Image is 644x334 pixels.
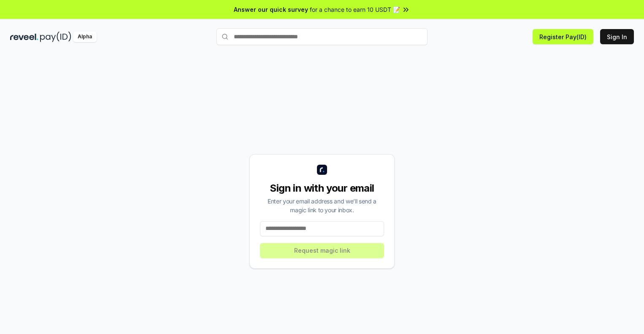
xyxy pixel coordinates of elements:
button: Sign In [600,29,634,44]
div: Sign in with your email [260,182,384,195]
button: Register Pay(ID) [533,29,593,44]
span: Answer our quick survey [234,5,308,14]
div: Alpha [73,32,97,42]
img: pay_id [40,32,71,42]
img: logo_small [317,165,327,175]
span: for a chance to earn 10 USDT 📝 [310,5,400,14]
div: Enter your email address and we’ll send a magic link to your inbox. [260,197,384,214]
img: reveel_dark [10,32,38,42]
